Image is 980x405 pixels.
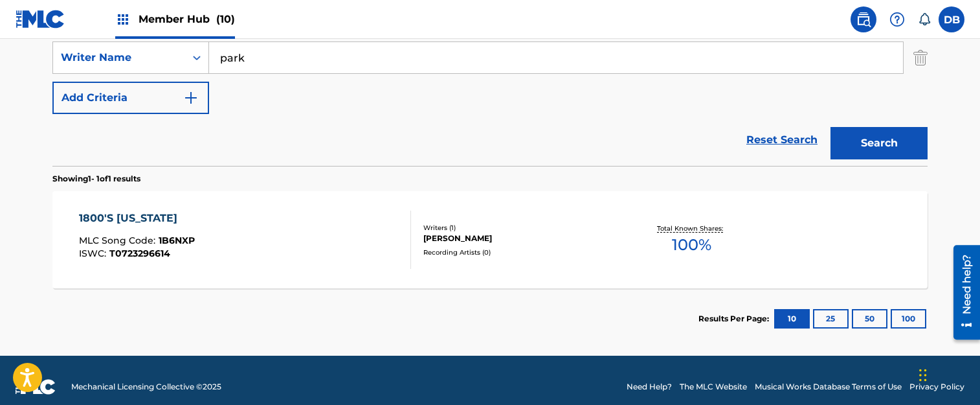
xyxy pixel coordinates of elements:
iframe: Resource Center [944,240,980,345]
span: T0723296614 [109,248,170,259]
p: Showing 1 - 1 of 1 results [52,173,140,185]
div: Help [884,6,910,32]
a: Public Search [851,6,876,32]
div: 1800'S [US_STATE] [79,211,195,226]
img: logo [16,379,56,395]
span: MLC Song Code : [79,235,159,246]
p: Total Known Shares: [657,224,726,233]
img: Top Rightsholders [115,12,131,27]
form: Search Form [52,1,928,166]
img: Delete Criterion [913,41,928,74]
span: ISWC : [79,248,109,259]
div: Notifications [918,13,931,26]
p: Results Per Page: [698,313,772,325]
img: search [856,12,871,27]
span: 1B6NXP [159,235,195,246]
iframe: Chat Widget [915,343,980,405]
div: Writers ( 1 ) [423,223,619,233]
a: Musical Works Database Terms of Use [755,381,902,393]
a: Privacy Policy [909,381,964,393]
a: 1800'S [US_STATE]MLC Song Code:1B6NXPISWC:T0723296614Writers (1)[PERSON_NAME]Recording Artists (0... [52,191,928,288]
img: help [889,12,905,27]
div: Drag [919,356,927,395]
button: Search [830,127,928,159]
img: 9d2ae6d4665cec9f34b9.svg [183,90,199,106]
span: Member Hub [139,12,235,27]
span: 100 % [672,233,711,257]
button: 50 [852,309,887,329]
a: Need Help? [627,381,672,393]
button: 10 [774,309,810,329]
button: 100 [891,309,926,329]
button: Add Criteria [52,82,209,114]
div: User Menu [939,6,964,32]
a: The MLC Website [680,381,747,393]
div: Recording Artists ( 0 ) [423,248,619,257]
span: (10) [216,13,235,25]
div: Writer Name [61,50,177,65]
a: Reset Search [740,126,824,154]
button: 25 [813,309,849,329]
span: Mechanical Licensing Collective © 2025 [71,381,221,393]
div: [PERSON_NAME] [423,233,619,244]
img: MLC Logo [16,10,65,29]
